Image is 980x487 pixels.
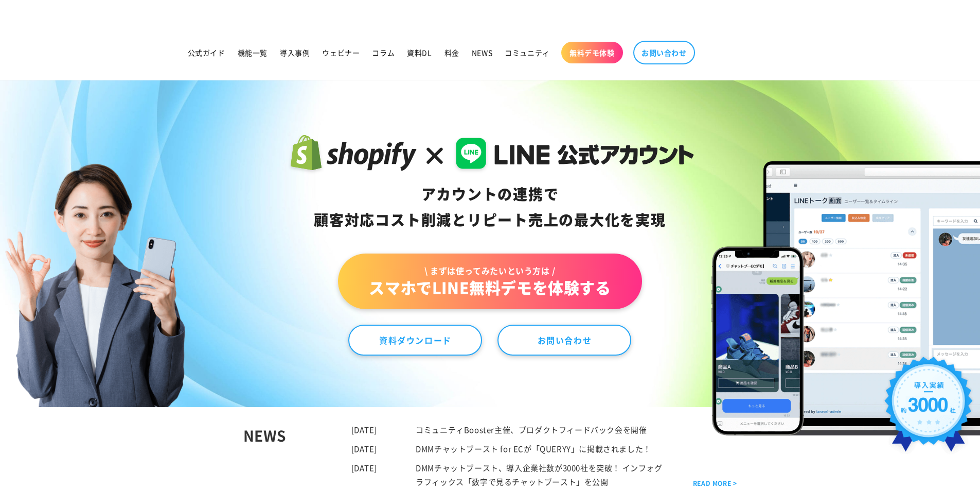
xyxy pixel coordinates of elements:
[188,48,225,57] span: 公式ガイド
[416,443,651,454] a: DMMチャットブースト for ECが「QUERYY」に掲載されました！
[348,325,482,356] a: 資料ダウンロード
[880,352,978,464] img: 導入実績約3000社
[401,42,438,63] a: 資料DL
[338,254,642,309] a: \ まずは使ってみたいという方は /スマホでLINE無料デモを体験する
[274,42,316,63] a: 導入事例
[351,424,378,435] time: [DATE]
[316,42,366,63] a: ウェビナー
[472,48,492,57] span: NEWS
[416,462,662,487] a: DMMチャットブースト、導入企業社数が3000社を突破！ インフォグラフィックス「数字で見るチャットブースト」を公開
[498,42,556,63] a: コミュニティ
[407,48,432,57] span: 資料DL
[497,325,631,356] a: お問い合わせ
[351,443,378,454] time: [DATE]
[505,48,550,57] span: コミュニティ
[182,42,231,63] a: 公式ガイド
[416,424,647,435] a: コミュニティBooster主催、プロダクトフィードバック会を開催
[238,48,268,57] span: 機能一覧
[286,181,694,233] div: アカウントの連携で 顧客対応コスト削減と リピート売上の 最大化を実現
[366,42,401,63] a: コラム
[351,462,378,473] time: [DATE]
[642,48,687,57] span: お問い合わせ
[438,42,466,63] a: 料金
[466,42,498,63] a: NEWS
[280,48,310,57] span: 導入事例
[569,48,615,57] span: 無料デモ体験
[231,42,274,63] a: 機能一覧
[372,48,395,57] span: コラム
[633,41,695,64] a: お問い合わせ
[322,48,360,57] span: ウェビナー
[444,48,459,57] span: 料金
[561,42,623,63] a: 無料デモ体験
[369,265,611,276] span: \ まずは使ってみたいという方は /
